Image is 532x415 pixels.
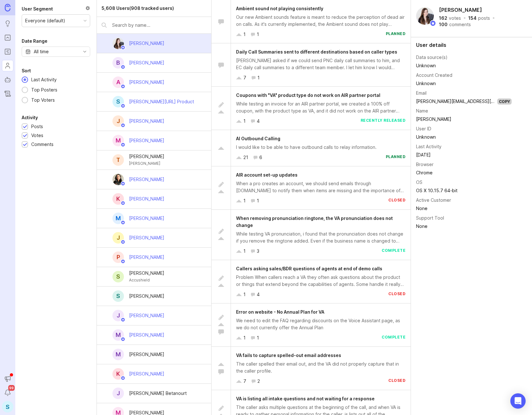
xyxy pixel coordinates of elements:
[449,22,471,27] div: comments
[416,115,512,123] td: [PERSON_NAME]
[382,334,406,341] div: complete
[416,215,444,222] div: Support Tool
[112,115,124,127] div: J
[416,197,451,204] div: Active Customer
[129,254,164,261] div: [PERSON_NAME]
[212,130,411,166] a: AI Outbound CallingI would like to be able to have outbound calls to relay information.216planned
[129,176,164,183] div: [PERSON_NAME]
[28,86,61,93] div: Top Posters
[257,291,260,298] div: 4
[212,260,411,303] a: Callers asking sales/BDR questions of agents at end of demo callsProblem When callers reach a VA ...
[243,378,246,385] div: 7
[243,197,246,204] div: 1
[386,31,406,38] div: planned
[236,92,380,98] span: Coupons with "VA" product type do not work on AIR partner portal
[236,144,406,151] div: I would like to be able to have outbound calls to relay information.
[388,291,406,298] div: closed
[129,40,164,47] div: [PERSON_NAME]
[257,118,260,125] div: 4
[212,303,411,347] a: Error on website - No Annual Plan for VAWe need to edit the FAQ regarding discounts on the Voice ...
[416,186,512,195] td: OS X 10.15.7 64-bit
[112,22,206,29] input: Search by name...
[212,347,411,390] a: VA fails to capture spelled-out email addressesThe caller spelled their email out, and the VA did...
[416,62,512,70] td: Unknown
[112,290,124,302] div: S
[416,161,434,168] div: Browser
[2,401,13,412] button: S
[129,79,164,86] div: [PERSON_NAME]
[236,396,375,401] span: VA is listing all intake questions and not waiting for a response
[112,271,124,282] div: S
[102,5,174,12] div: 5,608 Users (908 tracked users)
[2,60,13,71] a: Users
[416,152,431,157] time: [DATE]
[121,181,126,186] img: member badge
[236,172,298,178] span: AIR account set-up updates
[416,7,434,25] img: Kelsey Fisher
[112,329,124,341] div: M
[129,370,164,377] div: [PERSON_NAME]
[416,72,452,79] div: Account Created
[129,351,164,358] div: [PERSON_NAME]
[129,118,164,125] div: [PERSON_NAME]
[129,215,164,222] div: [PERSON_NAME]
[236,309,324,315] span: Error on website - No Annual Plan for VA
[129,277,164,284] div: Accushield
[416,143,442,150] div: Last Activity
[212,166,411,210] a: AIR account set-up updatesWhen a pro creates an account, we should send emails through [DOMAIN_NA...
[121,259,126,264] img: member badge
[112,368,124,380] div: K
[236,317,406,331] div: We need to edit the FAQ regarding discounts on the Voice Assistant page, as we do not currently o...
[243,248,246,255] div: 1
[2,387,13,398] button: Notifications
[386,154,406,161] div: planned
[129,234,164,241] div: [PERSON_NAME]
[236,360,406,375] div: The caller spelled their email out, and the VA did not properly capture that in the caller profile.
[34,48,49,55] div: All time
[416,107,428,114] div: Name
[121,317,126,322] img: member badge
[112,135,124,146] div: M
[236,180,406,194] div: When a pro creates an account, we should send emails through [DOMAIN_NAME] to notify them when it...
[257,334,259,341] div: 1
[129,59,164,66] div: [PERSON_NAME]
[236,136,280,141] span: AI Outbound Calling
[112,349,124,360] div: M
[112,388,124,399] div: J
[121,220,126,225] img: member badge
[236,14,406,28] div: Our new Ambient sounds feature is meant to reduce the perception of dead air on calls. As it's cu...
[243,334,246,341] div: 1
[121,65,126,69] img: member badge
[449,16,461,20] div: votes
[468,16,477,20] div: 154
[121,104,126,108] img: member badge
[28,97,58,104] div: Top Voters
[257,74,260,81] div: 1
[257,197,259,204] div: 1
[2,46,13,57] a: Roadmaps
[416,80,512,87] div: Unknown
[121,84,126,89] img: member badge
[257,248,259,255] div: 3
[416,54,448,61] div: Data source(s)
[121,337,126,342] img: member badge
[243,291,246,298] div: 1
[236,266,382,271] span: Callers asking sales/BDR questions of agents at end of demo calls
[129,98,194,105] div: [PERSON_NAME][URL] Product
[497,98,512,105] div: Copy
[2,88,13,99] a: Changelog
[236,100,406,114] div: While testing an invoice for an AIR partner portal, we created a 100% off coupon, with the produc...
[388,197,406,204] div: closed
[492,16,495,20] div: ·
[80,49,90,54] svg: toggle icon
[236,6,323,11] span: Ambient sound not playing consistently
[121,142,126,147] img: member badge
[129,270,164,277] div: [PERSON_NAME]
[438,5,483,15] h2: [PERSON_NAME]
[121,240,126,244] img: member badge
[361,118,406,125] div: recently released
[430,20,436,26] img: member badge
[236,215,393,228] span: When removing pronunciation ringtone, the VA pronunciation does not change
[236,274,406,288] div: Problem When callers reach a VA they often ask questions about the product or things that extend ...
